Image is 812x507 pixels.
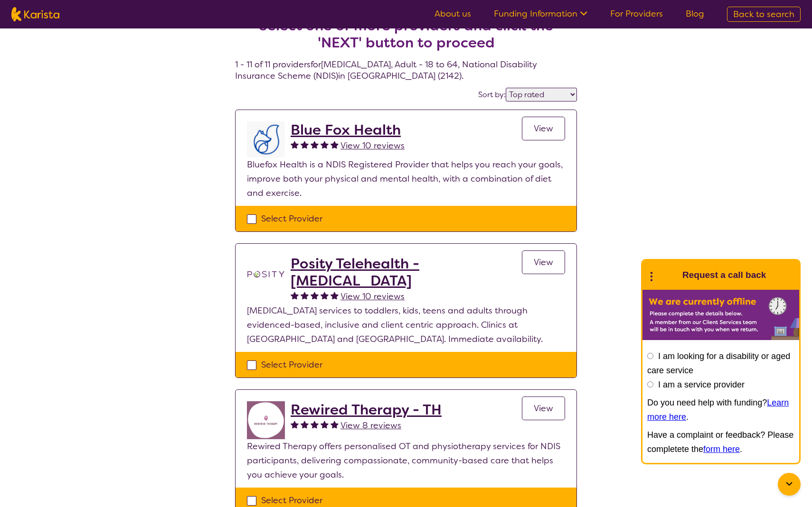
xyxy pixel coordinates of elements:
[534,257,553,268] span: View
[522,117,565,140] a: View
[494,8,587,19] a: Funding Information
[311,140,319,148] img: fullstar
[340,140,405,151] span: View 10 reviews
[340,418,401,433] a: View 8 reviews
[247,304,565,346] p: [MEDICAL_DATA] services to toddlers, kids, teens and adults through evidenced-based, inclusive an...
[311,420,319,428] img: fullstar
[247,439,565,482] p: Rewired Therapy offers personalised OT and physiotherapy services for NDIS participants, deliveri...
[534,123,553,134] span: View
[340,138,405,153] a: View 10 reviews
[291,121,405,138] a: Blue Fox Health
[703,444,740,454] a: form here
[311,291,319,299] img: fullstar
[658,266,677,285] img: Karista
[340,291,405,302] span: View 10 reviews
[291,255,522,289] a: Posity Telehealth - [MEDICAL_DATA]
[291,291,299,299] img: fullstar
[340,289,405,304] a: View 10 reviews
[301,420,309,428] img: fullstar
[727,7,801,22] a: Back to search
[522,396,565,420] a: View
[321,140,329,148] img: fullstar
[434,8,471,19] a: About us
[247,255,285,293] img: t1bslo80pcylnzwjhndq.png
[658,380,745,389] label: I am a service provider
[534,403,553,414] span: View
[647,396,794,424] p: Do you need help with funding? .
[330,420,339,428] img: fullstar
[330,291,339,299] img: fullstar
[301,140,309,148] img: fullstar
[478,90,506,100] label: Sort by:
[247,401,285,439] img: jovdti8ilrgkpezhq0s9.png
[291,420,299,428] img: fullstar
[11,7,59,21] img: Karista logo
[340,420,401,431] span: View 8 reviews
[642,290,799,340] img: Karista offline chat form to request call back
[330,140,339,148] img: fullstar
[647,351,790,375] label: I am looking for a disability or aged care service
[682,268,766,282] h1: Request a call back
[686,8,704,19] a: Blog
[610,8,663,19] a: For Providers
[246,17,566,51] h2: Select one or more providers and click the 'NEXT' button to proceed
[522,250,565,274] a: View
[247,121,285,157] img: lyehhyr6avbivpacwqcf.png
[321,420,329,428] img: fullstar
[321,291,329,299] img: fullstar
[291,140,299,148] img: fullstar
[291,401,442,418] a: Rewired Therapy - TH
[301,291,309,299] img: fullstar
[647,428,794,456] p: Have a complaint or feedback? Please completete the .
[733,9,794,20] span: Back to search
[247,157,565,200] p: Bluefox Health is a NDIS Registered Provider that helps you reach your goals, improve both your p...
